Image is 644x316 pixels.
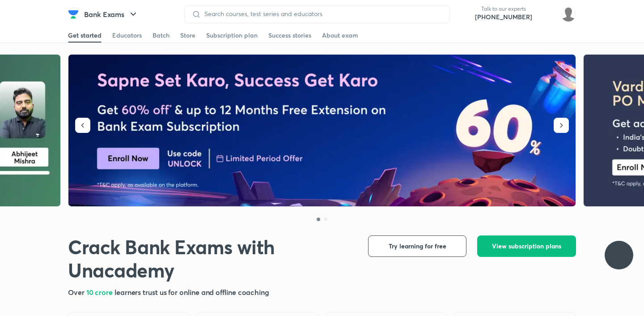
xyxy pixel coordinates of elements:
div: Get started [68,31,102,40]
div: About exam [322,31,358,40]
img: Abdul Ramzeen [561,7,576,22]
div: Batch [153,31,169,40]
span: learners trust us for online and offline coaching [114,287,269,297]
img: avatar [539,7,554,21]
span: Over [68,287,86,297]
a: Educators [112,28,142,43]
a: [PHONE_NUMBER] [475,13,532,21]
div: Educators [112,31,142,40]
button: View subscription plans [477,235,576,257]
a: Get started [68,28,102,43]
button: Try learning for free [368,235,466,257]
a: Subscription plan [206,28,258,43]
p: Talk to our experts [475,5,532,13]
a: Batch [153,28,169,43]
span: 10 crore [86,287,114,297]
div: Subscription plan [206,31,258,40]
span: View subscription plans [492,242,561,251]
img: Company Logo [68,9,79,20]
div: Success stories [268,31,311,40]
span: Try learning for free [389,242,446,251]
a: About exam [322,28,358,43]
img: ttu [614,250,624,260]
a: Success stories [268,28,311,43]
div: Store [180,31,195,40]
input: Search courses, test series and educators [201,10,442,17]
button: Bank Exams [79,5,144,23]
a: Store [180,28,195,43]
h1: Crack Bank Exams with Unacademy [68,235,354,282]
img: call-us [457,5,475,23]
